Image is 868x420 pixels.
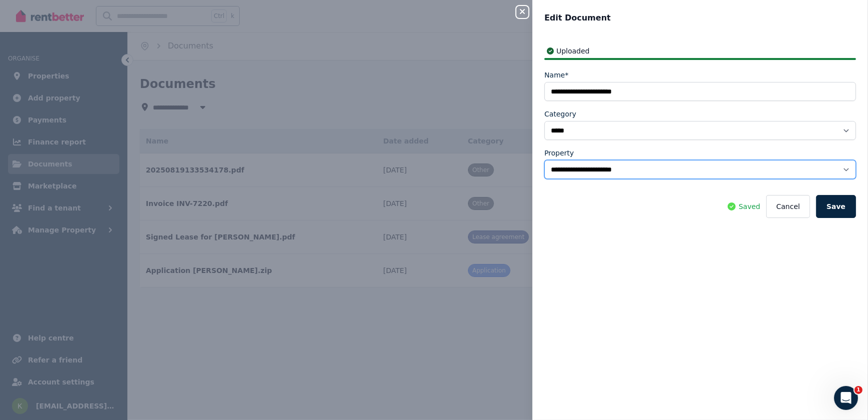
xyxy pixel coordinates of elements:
iframe: Intercom live chat [834,386,858,410]
button: Cancel [766,195,810,218]
span: Saved [739,201,760,211]
span: Edit Document [544,12,611,24]
span: 1 [855,386,863,394]
label: Property [544,148,574,158]
label: Name* [544,70,568,80]
div: Uploaded [544,46,856,56]
button: Save [816,195,856,218]
label: Category [544,109,576,119]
